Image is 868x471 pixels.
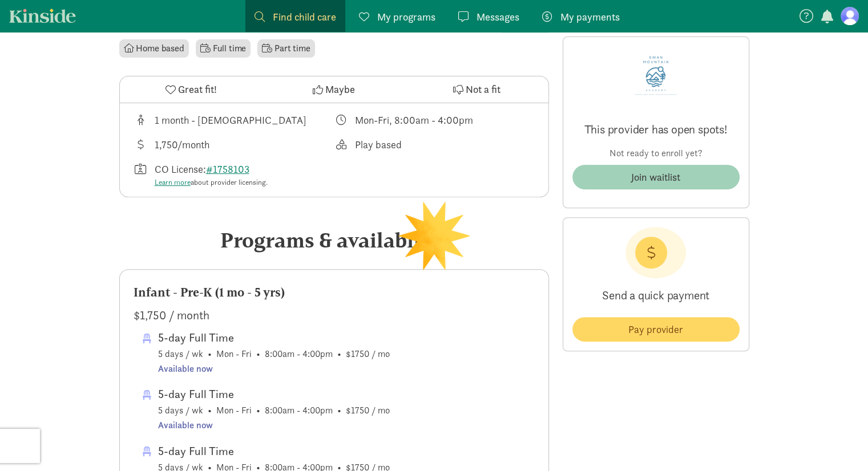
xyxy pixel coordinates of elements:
[377,9,435,25] span: My programs
[155,112,306,128] div: 1 month - [DEMOGRAPHIC_DATA]
[257,39,314,58] li: Part time
[334,137,535,152] div: This provider's education philosophy
[158,418,390,433] div: Available now
[196,39,251,58] li: Full time
[273,9,336,25] span: Find child care
[134,306,535,324] div: $1,750 / month
[155,137,209,152] div: 1,750/month
[134,112,334,128] div: Age range for children that this provider cares for
[628,322,683,337] span: Pay provider
[572,121,740,137] p: This provider has open spots!
[477,9,519,25] span: Messages
[158,442,390,460] div: 5-day Full Time
[572,147,740,160] p: Not ready to enroll yet?
[560,9,620,25] span: My payments
[134,137,334,152] div: Average tuition for this program
[119,39,189,58] li: Home based
[134,161,334,188] div: License number
[325,82,355,97] span: Maybe
[405,76,548,103] button: Not a fit
[120,76,263,103] button: Great fit!
[158,328,390,376] span: 5 days / wk • Mon - Fri • 8:00am - 4:00pm • $1750 / mo
[572,278,740,312] p: Send a quick payment
[572,165,740,189] button: Join waitlist
[355,137,402,152] div: Play based
[158,385,390,432] span: 5 days / wk • Mon - Fri • 8:00am - 4:00pm • $1750 / mo
[263,76,405,103] button: Maybe
[155,177,268,188] div: about provider licensing.
[466,82,500,97] span: Not a fit
[158,328,390,347] div: 5-day Full Time
[158,385,390,403] div: 5-day Full Time
[355,112,473,128] div: Mon-Fri, 8:00am - 4:00pm
[134,283,535,302] div: Infant - Pre-K (1 mo - 5 yrs)
[178,82,217,97] span: Great fit!
[155,177,191,187] a: Learn more
[155,161,268,188] div: CO License:
[119,225,549,255] div: Programs & availability
[631,169,680,185] div: Join waitlist
[158,362,390,376] div: Available now
[334,112,535,128] div: Class schedule
[9,9,76,23] a: Kinside
[206,163,249,176] a: #1758103
[625,46,687,108] img: Provider logo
